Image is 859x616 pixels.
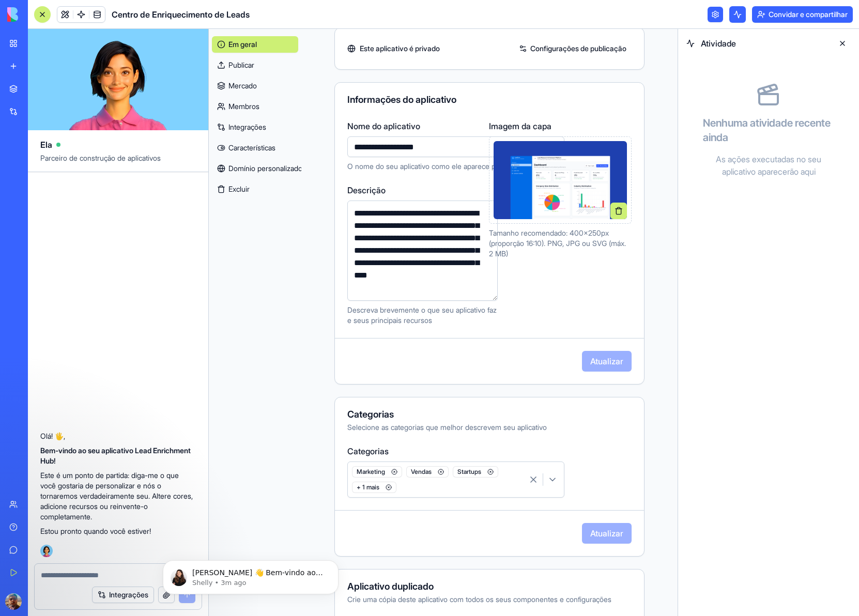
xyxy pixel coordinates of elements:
font: Membros [228,102,259,111]
font: Categorias [347,409,394,420]
font: Vendas [411,468,432,475]
font: O nome do seu aplicativo como ele aparece para os usuários [347,162,545,171]
font: Domínio personalizado [228,164,302,173]
img: Pré-visualização [494,141,627,219]
font: Integrações [109,590,148,599]
font: Startups [457,468,481,475]
font: Bem-vindo ao seu aplicativo Lead Enrichment Hub! [40,446,191,465]
img: logotipo [7,7,71,22]
font: Nenhuma atividade recente ainda [703,117,831,144]
a: Domínio personalizado [212,160,298,177]
font: As ações executadas no seu aplicativo aparecerão aqui [716,154,821,177]
a: Integrações [212,119,298,135]
font: Convidar e compartilhar [769,10,848,19]
font: Ela [40,140,52,150]
font: Nome do aplicativo [347,121,420,131]
button: MarketingVendasStartups+ 1 mais [347,461,564,498]
font: Publicar [228,60,254,69]
font: Aplicativo duplicado [347,581,434,592]
font: Este aplicativo é privado [360,44,440,53]
font: Informações do aplicativo [347,94,456,105]
font: Descreva brevemente o que seu aplicativo faz e seus principais recursos [347,305,497,325]
img: Ella_00000_wcx2te.png [40,545,53,557]
font: Olá! 🖐️, [40,432,65,440]
font: Este é um ponto de partida: diga-me o que você gostaria de personalizar e nós o tornaremos verdad... [40,471,193,521]
a: Características [212,140,298,156]
font: Centro de Enriquecimento de Leads [112,9,250,20]
a: Membros [212,98,298,115]
font: Características [228,143,275,152]
font: + 1 mais [357,483,379,491]
font: Atividade [701,38,736,49]
img: ACg8ocK8vbnij4d9q7LdM5xJ6L0Be3ilWwEJYoe0YasPB6p80FMRYj44vw=s96-c [5,593,22,610]
font: Imagem da capa [489,121,551,131]
a: Configurações de publicação [514,40,632,57]
a: Em geral [212,36,298,53]
font: Em geral [228,40,257,49]
font: Mercado [228,81,257,90]
font: Estou pronto quando você estiver! [40,527,151,535]
font: Selecione as categorias que melhor descrevem seu aplicativo [347,423,547,432]
button: Excluir [212,181,298,197]
font: Excluir [228,184,250,193]
button: Integrações [92,587,154,603]
iframe: Mensagem de notificação do intercomunicador [147,538,354,611]
font: Configurações de publicação [530,44,626,53]
font: Integrações [228,122,266,131]
font: Parceiro de construção de aplicativos [40,153,161,162]
a: Mercado [212,78,298,94]
a: Publicar [212,57,298,73]
font: Descrição [347,185,386,195]
font: Categorias [347,446,389,456]
font: Marketing [357,468,385,475]
button: Convidar e compartilhar [752,6,853,23]
font: Crie uma cópia deste aplicativo com todos os seus componentes e configurações [347,595,611,604]
font: Tamanho recomendado: 400x250px (proporção 16:10). PNG, JPG ou SVG (máx. 2 MB) [489,228,626,258]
